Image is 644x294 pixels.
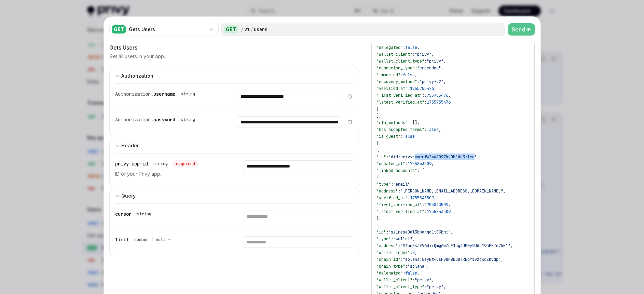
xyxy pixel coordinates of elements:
[376,277,412,283] span: "wallet_client"
[115,116,198,123] div: Authorization.password
[422,93,424,98] span: :
[376,250,410,255] span: "wallet_index"
[386,229,388,235] span: :
[153,91,175,97] span: username
[400,188,503,194] span: "[PERSON_NAME][EMAIL_ADDRESS][DOMAIN_NAME]"
[376,229,386,235] span: "id"
[376,236,391,242] span: "type"
[431,277,434,283] span: ,
[424,284,427,290] span: :
[415,72,417,78] span: ,
[412,236,415,242] span: ,
[173,160,198,167] div: required
[398,243,400,249] span: :
[431,161,434,166] span: ,
[376,120,408,125] span: "mfa_methods"
[376,134,400,139] span: "is_guest"
[115,91,198,97] div: Authorization.username
[115,117,153,123] span: Authorization.
[410,182,412,187] span: ,
[408,195,410,201] span: :
[391,182,393,187] span: :
[427,209,451,214] span: 1755843509
[415,52,431,57] span: "privy"
[109,22,219,37] button: GETGets Users
[115,161,148,167] span: privy-app-id
[448,93,451,98] span: ,
[115,237,129,243] span: limit
[109,43,360,52] div: Gets Users
[403,134,415,139] span: false
[244,26,250,33] div: v1
[403,257,501,262] span: "solana:5eykt4UsFv8P8NJdTREpY1vzqKqZKvdp"
[115,160,198,167] div: privy-app-id
[427,58,443,64] span: "privy"
[241,26,244,33] div: /
[376,127,424,132] span: "has_accepted_terms"
[410,195,434,201] span: 1755843509
[115,211,154,217] div: cursor
[129,26,206,33] div: Gets Users
[121,72,153,80] div: Authorization
[393,236,412,242] span: "wallet"
[388,229,451,235] span: "sz1mese0el3bpgggo1t89bgt"
[376,79,417,84] span: "recovery_method"
[434,195,436,201] span: ,
[403,270,405,276] span: :
[109,138,360,153] button: expand input section
[376,147,379,153] span: {
[424,93,448,98] span: 1755755476
[376,195,408,201] span: "verified_at"
[412,250,415,255] span: 0
[417,270,420,276] span: ,
[501,257,503,262] span: ,
[250,26,253,33] div: /
[424,127,427,132] span: :
[408,161,431,166] span: 1755843509
[376,264,405,269] span: "chain_type"
[427,264,429,269] span: ,
[112,25,126,34] div: GET
[403,45,405,50] span: :
[109,68,360,83] button: expand input section
[439,127,441,132] span: ,
[376,99,424,105] span: "latest_verified_at"
[376,257,400,262] span: "chain_id"
[398,188,400,194] span: :
[400,134,403,139] span: :
[417,168,424,173] span: : [
[121,142,139,150] div: Header
[376,86,408,91] span: "verified_at"
[405,161,408,166] span: :
[412,277,415,283] span: :
[427,99,451,105] span: 1755755476
[410,250,412,255] span: :
[388,154,477,160] span: "did:privy:cmemfw2mw0097kv0b1dq3ztee"
[408,120,420,125] span: : [],
[376,243,398,249] span: "address"
[137,211,151,217] div: string
[376,223,379,228] span: {
[376,216,381,221] span: },
[415,65,417,71] span: :
[376,270,403,276] span: "delegated"
[224,25,238,34] div: GET
[376,188,398,194] span: "address"
[393,182,410,187] span: "email"
[376,45,403,50] span: "delegated"
[109,53,165,60] p: Get all users in your app.
[153,161,168,166] div: string
[415,250,417,255] span: ,
[403,72,415,78] span: false
[391,236,393,242] span: :
[508,23,535,36] button: Send
[376,168,417,173] span: "linked_accounts"
[376,182,391,187] span: "type"
[400,243,510,249] span: "9Tuc5sJfV6dxiQmg6wZcE1ng4JMNy9JWz19nEHTq7kM1"
[443,79,446,84] span: ,
[386,154,388,160] span: :
[115,170,227,178] p: ID of your Privy app.
[405,264,408,269] span: :
[408,86,410,91] span: :
[424,99,427,105] span: :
